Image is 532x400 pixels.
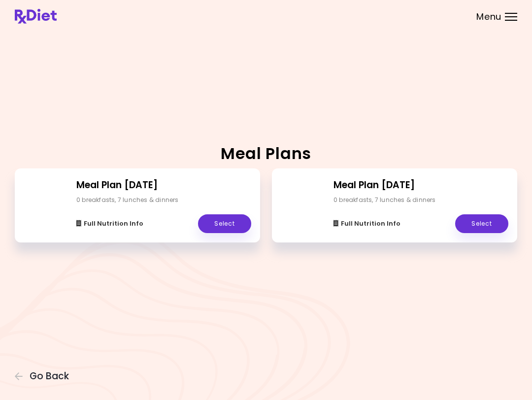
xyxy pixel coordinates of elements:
[15,9,57,24] img: RxDiet
[221,146,311,161] h2: Meal Plans
[76,218,143,230] button: Full Nutrition Info - Meal Plan 10/4/2025
[15,371,74,382] button: Go Back
[76,178,251,193] h2: Meal Plan [DATE]
[198,214,251,233] a: Select - Meal Plan 10/4/2025
[30,371,69,382] span: Go Back
[76,196,179,204] div: 0 breakfasts , 7 lunches & dinners
[341,220,400,228] span: Full Nutrition Info
[476,12,501,21] span: Menu
[84,220,143,228] span: Full Nutrition Info
[455,214,508,233] a: Select - Meal Plan 9/26/2025
[333,196,436,204] div: 0 breakfasts , 7 lunches & dinners
[333,178,508,193] h2: Meal Plan [DATE]
[333,218,400,230] button: Full Nutrition Info - Meal Plan 9/26/2025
